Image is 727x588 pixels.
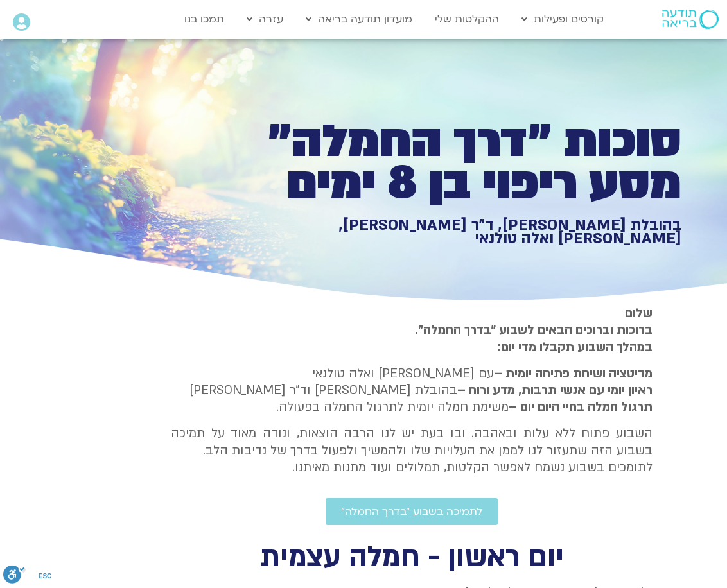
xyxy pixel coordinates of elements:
b: תרגול חמלה בחיי היום יום – [509,399,653,415]
strong: שלום [625,305,653,322]
strong: ברוכות וברוכים הבאים לשבוע ״בדרך החמלה״. במהלך השבוע תקבלו מדי יום: [415,322,653,355]
a: לתמיכה בשבוע ״בדרך החמלה״ [326,498,498,525]
img: תודעה בריאה [662,10,719,29]
a: ההקלטות שלי [428,7,505,31]
strong: מדיטציה ושיחת פתיחה יומית – [494,365,653,382]
a: מועדון תודעה בריאה [299,7,419,31]
p: עם [PERSON_NAME] ואלה טולנאי בהובלת [PERSON_NAME] וד״ר [PERSON_NAME] משימת חמלה יומית לתרגול החמל... [171,365,653,416]
a: עזרה [240,7,290,31]
b: ראיון יומי עם אנשי תרבות, מדע ורוח – [457,382,653,399]
p: השבוע פתוח ללא עלות ובאהבה. ובו בעת יש לנו הרבה הוצאות, ונודה מאוד על תמיכה בשבוע הזה שתעזור לנו ... [171,425,653,476]
h1: סוכות ״דרך החמלה״ מסע ריפוי בן 8 ימים [236,121,681,205]
a: תמכו בנו [178,7,231,31]
h1: בהובלת [PERSON_NAME], ד״ר [PERSON_NAME], [PERSON_NAME] ואלה טולנאי [236,218,681,246]
h2: יום ראשון - חמלה עצמית [126,544,697,571]
span: לתמיכה בשבוע ״בדרך החמלה״ [341,506,482,517]
a: קורסים ופעילות [515,7,610,31]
